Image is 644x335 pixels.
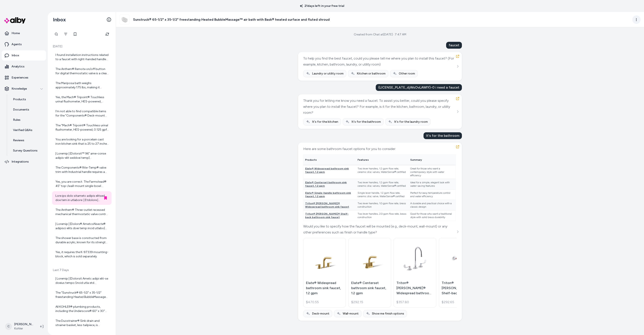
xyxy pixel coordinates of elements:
div: faucet [446,42,462,49]
span: Show me finish options [372,312,404,316]
p: Elate® Centerset bathroom sink faucet, 1.2 gpm [351,280,388,296]
span: Other room [399,71,415,76]
p: Triton® [PERSON_NAME]® Shelf-back bathroom sink faucet [442,280,479,296]
a: Triton® Bowe® Widespread bathroom sink faucetTriton® [PERSON_NAME]® Widespread bathroom sink fauc... [394,238,436,307]
div: Yes, you are correct. The Farmstead® 45" top-/wall-mount single-bowl workstation farmhouse kitche... [55,180,109,188]
span: It's for the kitchen [312,120,338,124]
span: $357.80 [396,300,409,305]
a: | Loremip | [Dolorsit™ 96" ame-conse adipis-elit seddoei temp](incid://utl.etdolo.mag/al/enimadm-... [52,149,112,163]
a: Agents [2,39,46,50]
p: Documents [13,108,29,112]
a: Products [9,94,46,105]
img: Triton® Bowe® Shelf-back bathroom sink faucet [442,245,479,273]
p: Triton® [PERSON_NAME]® Widespread bathroom sink faucet [396,280,434,296]
div: The Anthem® Remote on/off button for digital thermostatic valve is a clean, minimalist remote con... [55,67,109,76]
img: alby Logo [4,17,26,23]
button: See more [455,109,460,114]
img: Triton® Bowe® Widespread bathroom sink faucet [396,245,434,273]
a: | Loremip | [Dolors® AmetcoNsecte® adipisci elits doei temp incid utlabo](etdol://mag.aliqua.eni/... [52,219,112,233]
a: Elate® Widespread bathroom sink faucet, 1.2 gpmElate® Widespread bathroom sink faucet, 1.2 gpm$47... [303,238,346,307]
p: [DATE] [52,44,112,49]
a: | Loremip | [Dolorsit Ametc adipi elit-se doeius tempo (incid utla etd magnaali)](enima://min.ven... [52,274,112,288]
button: Refresh [103,30,112,38]
a: Documents [9,105,46,115]
a: You are looking for a porcelain cast iron kitchen sink that is 25 to 27 inches wide. To help narr... [52,135,112,149]
div: | Loremip | [Dolorsit Ametc adipi elit-se doeius tempo (incid utla etd magnaali)](enima://min.ven... [55,277,109,285]
a: The Duostrainer® Sink drain and strainer basket, less tailpiece, is designed for sink installatio... [52,316,112,330]
p: Verified Q&As [13,128,32,132]
p: Inbox [12,53,19,58]
img: zac06688_rgb [120,15,129,25]
p: Products [13,97,26,102]
p: Elate® Widespread bathroom sink faucet, 1.2 gpm [306,280,343,296]
a: Inbox [2,50,46,61]
div: Yes, the Mach® Tripoint® Touchless urinal flushometer, HES-powered, 0.125 gpf is designed for a 3... [55,95,109,104]
span: $292.65 [442,300,454,305]
div: Would you like to specify how the faucet will be mounted (e.g., deck-mount, wall-mount) or any ot... [303,223,456,235]
div: The "Sunstruck® 65-1/2" x 35-1/2" freestanding Heated BubbleMassage™ air bath with Bask® heated s... [55,291,109,299]
span: Laundry or utility room [312,71,344,76]
a: I'm not able to find compatible items for the "Components® Deck-mount pot filler" specifically fo... [52,107,112,120]
span: $470.55 [306,300,319,305]
div: | Loremip | [Dolors® AmetcoNsecte® adipisci elits doei temp incid utlabo](etdol://mag.aliqua.eni/... [55,222,109,230]
td: Two lever handles, 1.0 gpm flow rate, brass construction [356,200,409,210]
td: Two lever handles, 1.2 gpm flow rate, ceramic disc valves, WaterSense® certified [356,179,409,189]
a: The Anthem® Remote on/off button for digital thermostatic valve is a clean, minimalist remote con... [52,64,112,78]
p: Experiences [12,76,28,80]
p: Knowledge [12,87,27,91]
td: Good for those who want a traditional style with solid brass durability [409,210,455,221]
a: Yes, it requires the K-97339 mounting-block, which is sold separately. [52,248,112,261]
span: Deck-mount [312,312,329,316]
th: Summary [409,155,455,165]
p: Agents [12,42,22,47]
div: I'm not able to find compatible items for the "Components® Deck-mount pot filler" specifically fo... [55,109,109,118]
button: C[PERSON_NAME]Kohler [3,320,37,333]
div: The Mariposa bath weighs approximately 175 lbs, making it manageable for installation. [55,81,109,90]
div: Created from Chat at [DATE] · 7:47 AM [354,32,406,37]
p: Reviews [13,138,24,143]
a: Analytics [2,61,46,72]
div: Lore ips dolo sitametc adipis elitsed doe tem in utlabore: | Etdolore | Magnaali | Enimadm | |---... [55,194,109,202]
a: Integrations [2,157,46,167]
span: Triton® [PERSON_NAME]® Widespread bathroom sink faucet [305,202,349,208]
a: Lore ips dolo sitametc adipis elitsed doe tem in utlabore: | Etdolore | Magnaali | Enimadm | |---... [52,191,112,205]
div: The Duostrainer® Sink drain and strainer basket, less tailpiece, is designed for sink installatio... [55,319,109,327]
td: Great for those who want a contemporary style with water efficiency [409,165,455,179]
a: The Components® Rite-Temp® valve trim with Industrial handle requires a valve to complete install... [52,163,112,177]
p: Last 7 Days [52,268,112,272]
td: Two lever handles, 2.0 gpm flow rate, brass construction [356,210,409,221]
a: Triton® Bowe® Shelf-back bathroom sink faucetTriton® [PERSON_NAME]® Shelf-back bathroom sink fauc... [439,238,482,307]
a: The "Mach® Tripoint® Touchless urinal flushometer, HES-powered, 0.125 gpf K-10UH00D20-CP" has a w... [52,121,112,134]
div: It's for the bathroom [424,132,462,139]
div: Here are some bathroom faucet options for you to consider: [303,146,456,152]
div: Yes, it requires the K-97339 mounting-block, which is sold separately. [55,250,109,259]
div: The Anthem® Three-outlet recessed mechanical thermostatic valve control allows you to control thr... [55,208,109,216]
p: Rules [13,118,20,122]
td: Ideal for a simple, elegant look with water-saving features [409,179,455,189]
p: Home [12,31,20,35]
th: Features [356,155,409,165]
a: The Anthem® Three-outlet recessed mechanical thermostatic valve control allows you to control thr... [52,205,112,219]
div: The shower base is constructed from durable acrylic, known for its strength and resistance to chi... [55,236,109,245]
button: Knowledge [2,84,46,94]
p: Analytics [12,64,25,69]
span: Elate® Widespread bathroom sink faucet, 1.2 gpm [305,167,349,173]
div: To help you find the best faucet, could you please tell me where you plan to install this faucet?... [303,55,456,67]
h2: Inbox [53,16,66,23]
p: Survey Questions [13,149,38,153]
div: I found installation instructions related to a faucet with right-handed handle orientation, but i... [55,53,109,61]
span: Wall-mount [343,312,359,316]
div: The Components® Rite-Temp® valve trim with Industrial handle requires a valve to complete install... [55,166,109,174]
td: Two lever handles, 1.2 gpm flow rate, ceramic disc valves, WaterSense® certified [356,165,409,179]
a: All KOHLER® plumbing products, including the Underscore® 60" x 30" alcove bath right drain, come ... [52,302,112,316]
span: Elate® Centerset bathroom sink faucet, 1.2 gpm [305,181,347,187]
span: Elate® Single-handle bathroom sink faucet, 1.2 gpm [305,191,351,198]
div: The "Mach® Tripoint® Touchless urinal flushometer, HES-powered, 0.125 gpf K-10UH00D20-CP" has a w... [55,123,109,132]
div: {LICENSE_PLATE_djWsOvLAWIY}-0 i need a faucet [376,84,462,91]
a: The shower base is constructed from durable acrylic, known for its strength and resistance to chi... [52,233,112,247]
a: Home [2,28,46,38]
span: Kohler [14,326,33,331]
img: Elate® Widespread bathroom sink faucet, 1.2 gpm [306,245,343,273]
p: Integrations [12,160,29,164]
a: Verified Q&As [9,125,46,135]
